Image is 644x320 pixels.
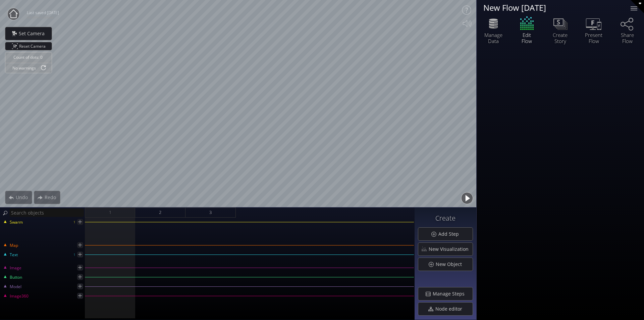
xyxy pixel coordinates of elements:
span: 1 [109,208,111,217]
div: 1 [73,218,75,226]
span: Button [9,274,22,280]
span: Model [9,284,21,290]
span: Image [9,265,21,271]
h3: Create [418,215,473,222]
div: Present Flow [582,32,605,44]
span: New Object [435,261,466,268]
span: 3 [209,208,212,217]
div: Create Story [548,32,572,44]
span: New Visualization [428,246,473,253]
span: 2 [159,208,161,217]
span: Manage Steps [432,290,469,297]
div: Share Flow [615,32,639,44]
span: Map [9,242,18,248]
span: Set Camera [18,30,49,37]
span: Add Step [438,231,463,237]
span: Image360 [9,293,29,299]
span: Swarm [9,219,23,225]
span: Text [9,252,18,258]
div: Manage Data [482,32,505,44]
div: 1 [73,250,75,259]
span: Node editor [435,306,466,312]
span: Reset Camera [19,42,48,50]
div: New Flow [DATE] [483,3,622,12]
input: Search objects [9,209,84,217]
